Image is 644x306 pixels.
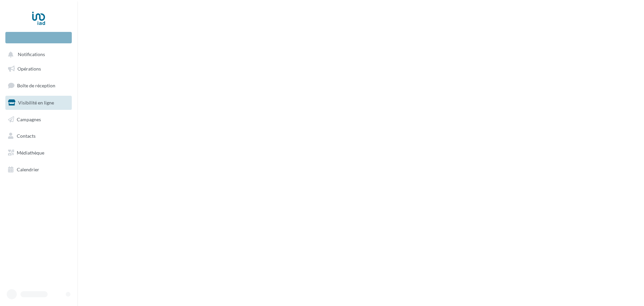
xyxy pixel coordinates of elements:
[4,96,73,110] a: Visibilité en ligne
[4,146,73,160] a: Médiathèque
[18,52,45,57] span: Notifications
[17,116,41,122] span: Campagnes
[18,100,54,105] span: Visibilité en ligne
[5,32,72,43] div: Nouvelle campagne
[4,113,73,127] a: Campagnes
[17,83,55,88] span: Boîte de réception
[4,78,73,93] a: Boîte de réception
[17,133,36,139] span: Contacts
[17,167,39,172] span: Calendrier
[17,150,44,156] span: Médiathèque
[4,62,73,76] a: Opérations
[4,129,73,143] a: Contacts
[4,163,73,177] a: Calendrier
[17,66,41,72] span: Opérations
